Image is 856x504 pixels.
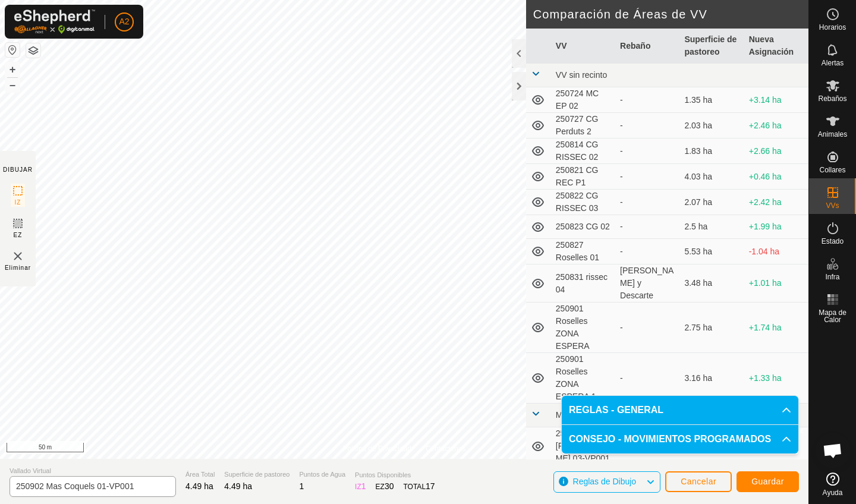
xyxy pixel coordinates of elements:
[620,171,675,183] div: -
[620,322,675,334] div: -
[551,113,615,138] td: 250727 CG Perduts 2
[551,264,615,303] td: 250831 rissec 04
[11,249,25,263] img: VV
[426,443,465,454] a: Contáctenos
[620,196,675,209] div: -
[679,87,744,113] td: 1.35 ha
[224,481,252,491] span: 4.49 ha
[826,202,839,209] span: VVs
[573,477,637,486] span: Reglas de Dibujo
[744,264,808,303] td: +1.01 ha
[185,470,215,480] span: Área Total
[569,432,771,446] span: CONSEJO - MOVIMIENTOS PROGRAMADOS
[825,273,839,281] span: Infra
[551,215,615,239] td: 250823 CG 02
[361,481,366,491] span: 1
[562,396,798,424] p-accordion-header: REGLAS - GENERAL
[822,59,844,67] span: Alertas
[679,190,744,215] td: 2.07 ha
[299,481,304,491] span: 1
[385,481,394,491] span: 30
[10,466,176,476] span: Vallado Virtual
[5,43,20,57] button: Restablecer Mapa
[679,215,744,239] td: 2.5 ha
[812,309,853,323] span: Mapa de Calor
[551,164,615,190] td: 250821 CG REC P1
[620,372,675,385] div: -
[620,220,675,233] div: -
[355,480,366,493] div: IZ
[119,15,129,28] span: A2
[744,353,808,404] td: +1.33 ha
[819,24,846,31] span: Horarios
[3,165,33,174] div: DIBUJAR
[14,10,95,34] img: Logo Gallagher
[551,87,615,113] td: 250724 MC EP 02
[822,238,844,245] span: Estado
[823,489,843,496] span: Ayuda
[744,87,808,113] td: +3.14 ha
[26,43,40,58] button: Capas del Mapa
[744,138,808,164] td: +2.66 ha
[679,353,744,404] td: 3.16 ha
[679,164,744,190] td: 4.03 ha
[224,470,289,480] span: Superficie de pastoreo
[744,164,808,190] td: +0.46 ha
[376,480,394,493] div: EZ
[551,138,615,164] td: 250814 CG RISSEC 02
[679,113,744,138] td: 2.03 ha
[620,119,675,132] div: -
[551,353,615,404] td: 250901 Roselles ZONA ESPERA 1
[403,480,435,493] div: TOTAL
[679,303,744,353] td: 2.75 ha
[615,29,679,64] th: Rebaño
[533,7,808,21] h2: Comparación de Áreas de VV
[620,94,675,106] div: -
[744,239,808,264] td: -1.04 ha
[551,427,615,465] td: 250820 [PERSON_NAME] 03-VP001
[343,443,411,454] a: Política de Privacidad
[818,131,847,138] span: Animales
[14,231,23,240] span: EZ
[620,264,675,302] div: [PERSON_NAME] y Descarte
[551,29,615,64] th: VV
[737,471,799,492] button: Guardar
[818,95,846,102] span: Rebaños
[815,433,851,468] a: Chat abierto
[809,468,856,501] a: Ayuda
[426,481,435,491] span: 17
[299,470,345,480] span: Puntos de Agua
[355,470,435,480] span: Puntos Disponibles
[679,29,744,64] th: Superficie de pastoreo
[5,62,20,77] button: +
[551,190,615,215] td: 250822 CG RISSEC 03
[556,410,600,420] span: Mas Camps
[562,425,798,453] p-accordion-header: CONSEJO - MOVIMIENTOS PROGRAMADOS
[744,215,808,239] td: +1.99 ha
[744,190,808,215] td: +2.42 ha
[15,198,21,207] span: IZ
[569,403,663,417] span: REGLAS - GENERAL
[744,29,808,64] th: Nueva Asignación
[751,477,784,486] span: Guardar
[551,303,615,353] td: 250901 Roselles ZONA ESPERA
[620,245,675,258] div: -
[744,303,808,353] td: +1.74 ha
[665,471,732,492] button: Cancelar
[620,145,675,157] div: -
[556,70,607,80] span: VV sin recinto
[5,78,20,92] button: –
[819,166,845,174] span: Collares
[551,239,615,264] td: 250827 Roselles 01
[679,264,744,303] td: 3.48 ha
[681,477,716,486] span: Cancelar
[679,239,744,264] td: 5.53 ha
[185,481,213,491] span: 4.49 ha
[5,263,31,272] span: Eliminar
[679,138,744,164] td: 1.83 ha
[744,113,808,138] td: +2.46 ha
